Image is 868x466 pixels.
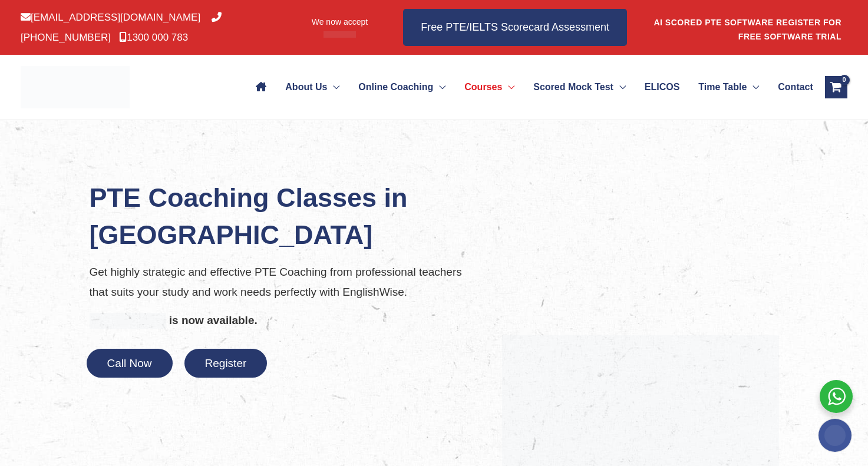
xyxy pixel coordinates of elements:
a: [EMAIL_ADDRESS][DOMAIN_NAME] [21,12,200,23]
a: Scored Mock TestMenu Toggle [524,67,635,108]
a: Time TableMenu Toggle [689,67,768,108]
a: [PHONE_NUMBER] [21,12,222,42]
span: About Us [285,67,327,108]
span: Scored Mock Test [533,67,613,108]
a: About UsMenu Toggle [276,67,349,108]
span: Menu Toggle [433,67,445,108]
button: Call Now [87,349,173,378]
p: Get highly strategic and effective PTE Coaching from professional teachers that suits your study ... [90,262,484,302]
span: Menu Toggle [327,67,339,108]
span: Contact [778,67,813,108]
b: is now available. [169,314,258,326]
span: Menu Toggle [613,67,626,108]
span: Online Coaching [358,67,433,108]
a: Free PTE/IELTS Scorecard Assessment [403,9,627,46]
span: ELICOS [645,67,680,108]
aside: Header Widget 1 [653,8,847,47]
a: Contact [768,67,813,108]
a: Call Now [87,357,173,369]
button: Register [184,349,268,378]
a: ELICOS [635,67,689,108]
img: Afterpay-Logo [324,31,356,38]
h1: PTE Coaching Classes in [GEOGRAPHIC_DATA] [90,179,484,253]
a: Register [184,357,268,369]
img: Afterpay-Logo [90,313,166,329]
span: Time Table [698,67,747,108]
a: Online CoachingMenu Toggle [349,67,455,108]
nav: Site Navigation: Main Menu [246,67,813,108]
span: Courses [464,67,502,108]
span: We now accept [312,16,368,28]
span: Menu Toggle [747,67,759,108]
a: CoursesMenu Toggle [455,67,524,108]
a: 1300 000 783 [119,32,188,43]
img: cropped-ew-logo [21,66,130,108]
a: AI SCORED PTE SOFTWARE REGISTER FOR FREE SOFTWARE TRIAL [654,18,841,41]
img: svg+xml;base64,PHN2ZyB4bWxucz0iaHR0cDovL3d3dy53My5vcmcvMjAwMC9zdmciIHdpZHRoPSIyMDAiIGhlaWdodD0iMj... [819,419,852,452]
a: View Shopping Cart, empty [825,76,847,98]
span: Menu Toggle [502,67,514,108]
